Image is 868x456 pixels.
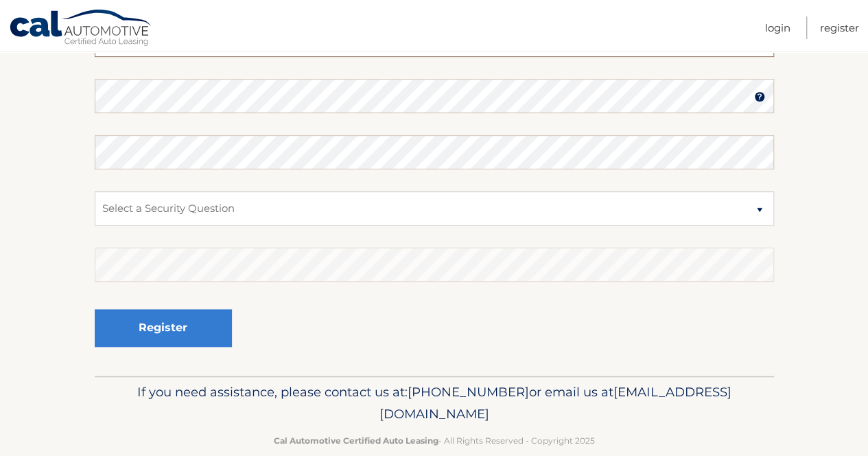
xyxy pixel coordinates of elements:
a: Cal Automotive [9,9,153,49]
a: Login [765,16,790,39]
a: Register [820,16,859,39]
strong: Cal Automotive Certified Auto Leasing [274,435,438,446]
img: tooltip.svg [754,91,765,102]
button: Register [95,309,232,347]
p: - All Rights Reserved - Copyright 2025 [104,433,765,448]
p: If you need assistance, please contact us at: or email us at [104,381,765,425]
span: [PHONE_NUMBER] [408,384,529,400]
